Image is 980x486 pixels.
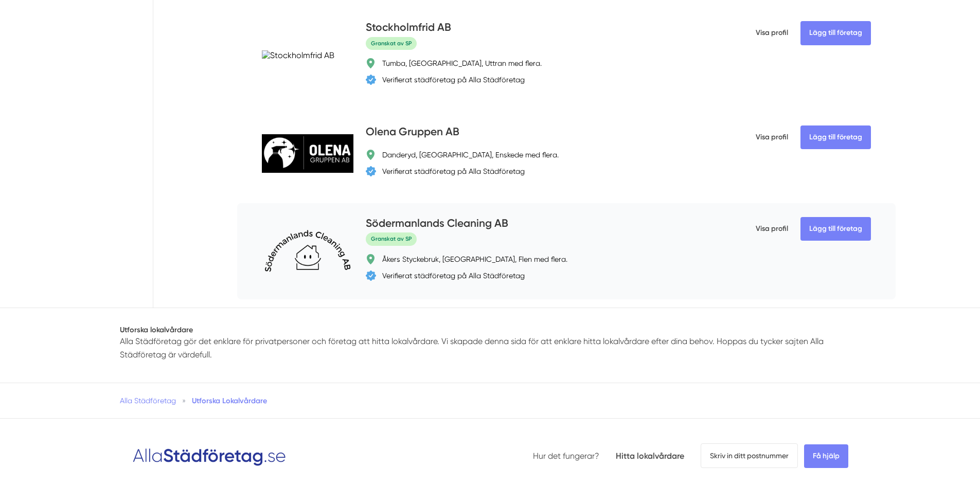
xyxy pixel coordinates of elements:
p: Alla Städföretag gör det enklare för privatpersoner och företag att hitta lokalvårdare. Vi skapad... [120,335,861,361]
span: Skriv in ditt postnummer [701,443,798,468]
img: Södermanlands Cleaning AB [262,228,353,274]
: Lägg till företag [800,217,871,241]
div: Tumba, [GEOGRAPHIC_DATA], Uttran med flera. [382,58,542,68]
img: Stockholmfrid AB [262,50,334,60]
span: Visa profil [756,20,788,46]
span: Få hjälp [804,444,848,468]
: Lägg till företag [800,21,871,45]
img: Logotyp Alla Städföretag [132,444,287,467]
span: Visa profil [756,124,788,151]
a: Utforska Lokalvårdare [192,396,267,405]
span: Visa profil [756,215,788,242]
span: Granskat av SP [366,37,417,50]
a: Hitta lokalvårdare [616,451,684,461]
h4: Stockholmfrid AB [366,20,451,37]
span: » [182,395,186,406]
img: Olena Gruppen AB [262,134,353,173]
div: Åkers Styckebruk, [GEOGRAPHIC_DATA], Flen med flera. [382,254,567,264]
nav: Breadcrumb [120,395,861,406]
div: Danderyd, [GEOGRAPHIC_DATA], Enskede med flera. [382,150,559,160]
div: Verifierat städföretag på Alla Städföretag [382,166,525,176]
a: Hur det fungerar? [533,451,599,461]
h4: Södermanlands Cleaning AB [366,215,508,232]
div: Verifierat städföretag på Alla Städföretag [382,271,525,281]
h1: Utforska lokalvårdare [120,325,861,335]
: Lägg till företag [800,125,871,149]
div: Verifierat städföretag på Alla Städföretag [382,75,525,85]
h4: Olena Gruppen AB [366,124,459,141]
span: Granskat av SP [366,232,417,245]
a: Alla Städföretag [120,397,176,405]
